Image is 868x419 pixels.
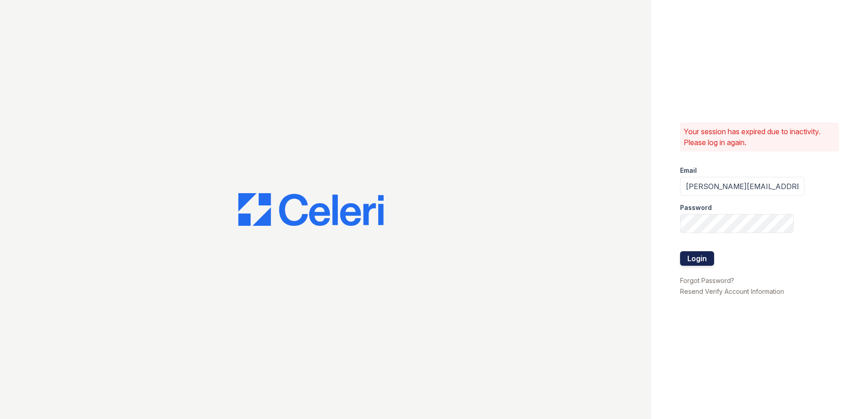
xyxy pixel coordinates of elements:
[680,277,734,284] a: Forgot Password?
[680,166,697,175] label: Email
[684,126,835,148] p: Your session has expired due to inactivity. Please log in again.
[680,287,784,295] a: Resend Verify Account Information
[680,203,712,212] label: Password
[680,251,714,266] button: Login
[238,193,384,226] img: CE_Logo_Blue-a8612792a0a2168367f1c8372b55b34899dd931a85d93a1a3d3e32e68fde9ad4.png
